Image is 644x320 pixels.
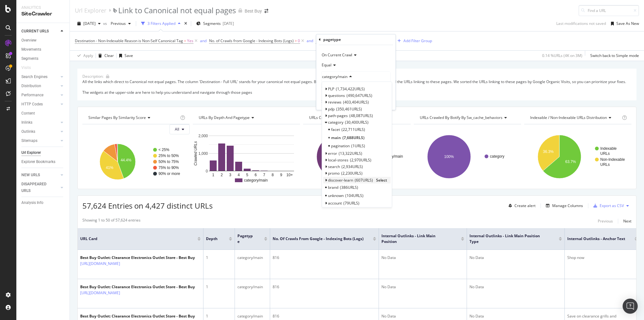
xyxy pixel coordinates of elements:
span: 2025 Sep. 2nd [83,21,96,26]
span: = [184,38,186,43]
text: 4 [238,172,240,177]
text: 5 [246,172,248,177]
div: Showing 1 to 50 of 57,624 entries [82,217,141,225]
span: 48,087 URLS [349,113,373,118]
div: Best Buy Outlet: Clearance Electronics Outlet Store - Best Buy [80,255,195,261]
text: 2 [221,172,223,177]
div: Save [125,53,133,58]
text: Non-Indexable [600,157,625,162]
button: Save [117,51,133,61]
div: Analysis Info [21,199,43,206]
span: 13,322 URLS [339,151,362,156]
span: URLs Crawled By Botify By pagetype [309,115,372,120]
div: No Data [381,255,464,261]
span: Similar Pages By Similarity Score [88,115,146,120]
div: and [200,38,207,43]
div: Export as CSV [600,203,624,208]
a: HTTP Codes [21,101,59,108]
text: 50% to 75% [158,160,179,164]
span: error [328,151,337,156]
button: All [169,124,190,134]
div: times [183,20,188,27]
svg: A chart. [82,139,189,184]
text: 63.7% [565,160,576,164]
text: 2,000 [198,133,208,138]
div: Content [21,110,35,117]
h4: URLs Crawled By Botify By sw_cache_behaviors [419,113,515,123]
a: Url Explorer [21,149,65,156]
span: 7,688 URLS [342,135,364,141]
button: Next [623,217,631,225]
button: Switch back to Simple mode [588,51,639,61]
text: < 25% [158,148,169,152]
div: Overview [21,37,36,44]
a: DISAPPEARED URLS [21,181,59,194]
span: vs [103,21,108,26]
text: URLs [600,162,610,167]
div: Visits [21,65,31,71]
a: Search Engines [21,74,59,80]
span: 1,734,422 URLS [336,86,365,92]
span: unknown [328,193,344,198]
div: No Data [469,255,562,261]
a: Distribution [21,83,59,89]
span: Indexable / Non-Indexable URLs distribution [530,115,607,120]
span: account [328,200,342,206]
span: 0 [298,36,300,45]
span: Segments [203,21,221,26]
span: PLP [328,86,334,92]
div: 816 [273,255,376,261]
span: Depth [206,236,219,242]
div: Create alert [514,203,536,208]
button: Clear [96,51,114,61]
h4: URLs Crawled By Botify By pagetype [308,113,405,123]
div: arrow-right-arrow-left [264,9,268,13]
div: Previous [598,218,613,224]
div: category/main [237,313,267,319]
div: A chart. [303,129,410,184]
span: 22,711 URLS [341,127,365,132]
button: [DATE] [75,19,103,29]
svg: A chart. [524,129,631,184]
span: 607 URLS [355,177,373,183]
div: 1 [206,284,232,290]
span: Previous [108,21,126,26]
span: discover-learn [328,177,353,183]
text: 6 [255,172,257,177]
text: 7 [263,172,265,177]
h4: Similar Pages By Similarity Score [87,113,179,123]
span: No. of Crawls from Google - Indexing Bots (Logs) [273,236,364,242]
text: 90% or more [158,171,180,176]
span: reviews [328,100,341,105]
div: 816 [273,284,376,290]
span: 2,970 URLS [350,157,371,163]
span: Internal Outlinks - Anchor Text [567,236,625,242]
text: 25% to 50% [158,154,179,158]
span: 104 URLS [345,193,364,198]
a: Analysis Info [21,199,65,206]
div: SiteCrawler [21,10,64,18]
a: Outlinks [21,128,59,135]
span: 350,461 URLS [336,106,362,112]
a: CURRENT URLS [21,28,59,35]
a: Movements [21,46,65,53]
span: category [328,120,343,125]
div: Movements [21,46,41,53]
span: URLs Crawled By Botify By sw_cache_behaviors [420,115,502,120]
div: CURRENT URLS [21,28,49,35]
span: On Current Crawl [322,52,352,58]
text: category/main [244,178,268,182]
button: and [307,38,313,44]
button: Previous [108,19,133,29]
div: No Data [381,284,464,290]
div: Link to Canonical not equal pages [118,5,236,16]
text: Indexable [600,146,617,151]
span: 490,647 URLS [347,93,372,98]
div: Outlinks [21,128,35,135]
a: Sitemaps [21,138,59,144]
div: No Data [469,313,562,319]
a: Url Explorer [75,7,106,14]
text: Crawled URLs [193,141,198,165]
div: Save As New [616,21,639,26]
span: local-stores [328,157,348,163]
